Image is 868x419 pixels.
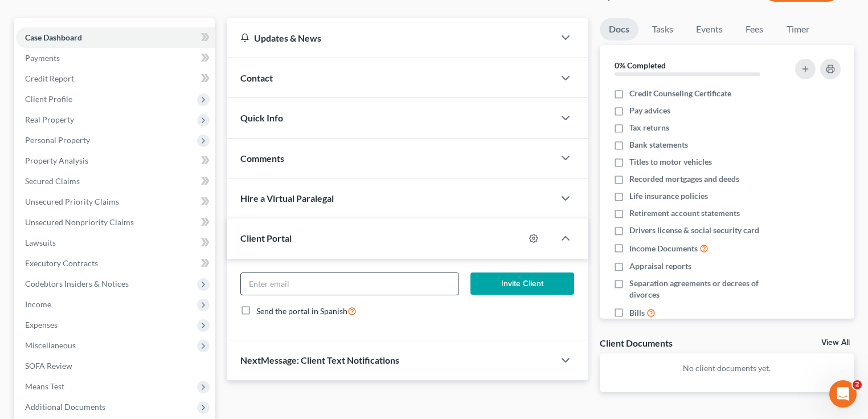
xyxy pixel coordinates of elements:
[240,355,399,365] span: NextMessage: Client Text Notifications
[16,356,215,376] a: SOFA Review
[821,339,850,347] a: View All
[25,279,129,288] span: Codebtors Insiders & Notices
[687,18,732,40] a: Events
[16,212,215,233] a: Unsecured Nonpriority Claims
[600,337,673,349] div: Client Documents
[25,156,88,165] span: Property Analysis
[240,112,283,123] span: Quick Info
[736,18,773,40] a: Fees
[16,253,215,274] a: Executory Contracts
[470,272,574,295] button: Invite Client
[25,320,58,329] span: Expenses
[25,238,56,247] span: Lawsuits
[240,233,292,243] span: Client Portal
[25,53,60,63] span: Payments
[16,233,215,253] a: Lawsuits
[600,18,638,40] a: Docs
[241,273,458,295] input: Enter email
[629,139,688,150] span: Bank statements
[240,32,541,44] div: Updates & News
[829,380,857,408] iframe: Intercom live chat
[25,402,105,412] span: Additional Documents
[240,153,284,164] span: Comments
[25,258,98,268] span: Executory Contracts
[16,192,215,212] a: Unsecured Priority Claims
[25,381,64,391] span: Means Test
[629,173,739,185] span: Recorded mortgages and deeds
[629,208,740,219] span: Retirement account statements
[25,217,134,227] span: Unsecured Nonpriority Claims
[643,18,682,40] a: Tasks
[25,115,74,124] span: Real Property
[615,60,666,70] strong: 0% Completed
[25,299,51,309] span: Income
[629,156,712,168] span: Titles to motor vehicles
[240,193,334,204] span: Hire a Virtual Paralegal
[609,363,846,374] p: No client documents yet.
[240,72,273,83] span: Contact
[629,190,708,202] span: Life insurance policies
[16,150,215,171] a: Property Analysis
[16,27,215,48] a: Case Dashboard
[16,171,215,192] a: Secured Claims
[629,243,698,254] span: Income Documents
[853,380,862,389] span: 2
[25,361,72,371] span: SOFA Review
[25,74,74,83] span: Credit Report
[25,94,72,104] span: Client Profile
[256,306,347,316] span: Send the portal in Spanish
[16,68,215,89] a: Credit Report
[629,261,691,272] span: Appraisal reports
[629,105,670,116] span: Pay advices
[629,225,759,236] span: Drivers license & social security card
[25,135,90,145] span: Personal Property
[25,197,119,206] span: Unsecured Priority Claims
[25,340,76,350] span: Miscellaneous
[25,176,80,186] span: Secured Claims
[629,278,781,300] span: Separation agreements or decrees of divorces
[629,122,669,133] span: Tax returns
[25,32,82,42] span: Case Dashboard
[629,88,731,99] span: Credit Counseling Certificate
[629,307,645,319] span: Bills
[777,18,818,40] a: Timer
[16,48,215,68] a: Payments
